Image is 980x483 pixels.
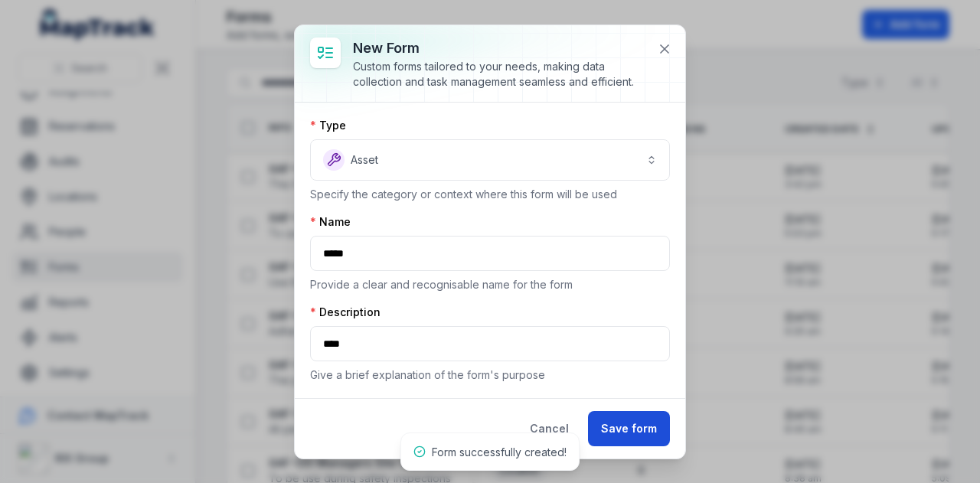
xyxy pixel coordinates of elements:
button: Cancel [517,411,582,446]
span: Form successfully created! [432,445,567,459]
label: Description [310,305,381,320]
div: Custom forms tailored to your needs, making data collection and task management seamless and effi... [353,59,645,90]
p: Provide a clear and recognisable name for the form [310,277,670,292]
label: Type [310,118,346,133]
button: Save form [588,411,670,446]
p: Specify the category or context where this form will be used [310,187,670,202]
label: Name [310,214,351,230]
button: Asset [310,139,670,181]
h3: New form [353,38,645,59]
p: Give a brief explanation of the form's purpose [310,367,670,383]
